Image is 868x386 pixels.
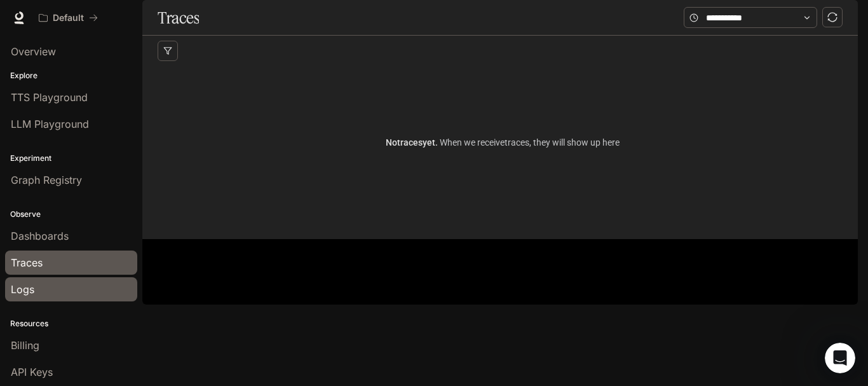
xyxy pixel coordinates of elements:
article: No traces yet. [386,135,620,149]
h1: Traces [158,5,199,31]
button: All workspaces [33,5,104,31]
iframe: Intercom live chat [825,343,855,373]
span: When we receive traces , they will show up here [438,137,620,148]
span: sync [827,12,837,22]
p: Default [53,13,84,24]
